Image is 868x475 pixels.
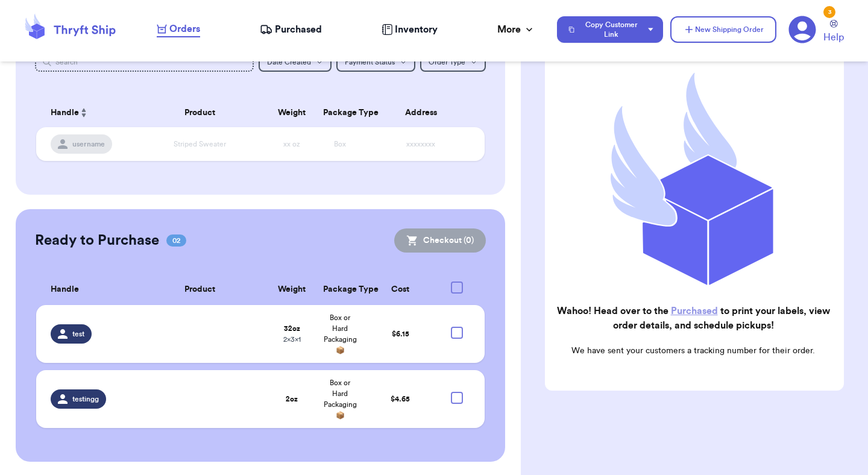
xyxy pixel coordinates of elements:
span: Striped Sweater [174,140,226,148]
a: Help [823,20,844,45]
span: Box [334,140,346,148]
button: Sort ascending [79,105,89,120]
button: Copy Customer Link [557,16,663,43]
span: Payment Status [345,58,395,66]
th: Product [133,274,268,305]
div: More [497,22,535,37]
span: test [72,329,84,339]
a: 3 [788,16,816,43]
span: Orders [169,22,200,36]
a: Purchased [260,22,322,37]
span: Box or Hard Packaging 📦 [324,379,357,419]
a: Inventory [382,22,438,37]
span: Handle [51,283,79,296]
span: 2 x 3 x 1 [283,336,301,343]
button: New Shipping Order [670,16,776,43]
span: testingg [72,394,99,404]
strong: 2 oz [286,395,298,403]
strong: 32 oz [284,325,300,332]
th: Weight [268,98,316,127]
a: Purchased [671,306,718,316]
th: Package Type [316,274,364,305]
p: We have sent your customers a tracking number for their order. [555,345,832,357]
span: Help [823,30,844,45]
span: $ 4.65 [391,395,410,403]
span: Box or Hard Packaging 📦 [324,314,357,354]
a: Orders [157,22,200,37]
span: Date Created [267,58,311,66]
button: Order Type [420,52,486,72]
th: Package Type [316,98,364,127]
span: xxxxxxxx [406,140,435,148]
span: $ 6.15 [392,330,409,338]
th: Address [364,98,485,127]
span: Inventory [395,22,438,37]
button: Date Created [259,52,332,72]
h2: Ready to Purchase [35,231,159,250]
th: Product [133,98,268,127]
input: Search [35,52,254,72]
h2: Wahoo! Head over to the to print your labels, view order details, and schedule pickups! [555,304,832,333]
span: Handle [51,107,79,119]
th: Weight [268,274,316,305]
div: 3 [823,6,835,18]
span: xx oz [283,140,300,148]
span: Order Type [429,58,465,66]
span: username [72,139,105,149]
button: Payment Status [336,52,415,72]
span: Purchased [275,22,322,37]
th: Cost [364,274,436,305]
button: Checkout (0) [394,228,486,253]
span: 02 [166,234,186,247]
